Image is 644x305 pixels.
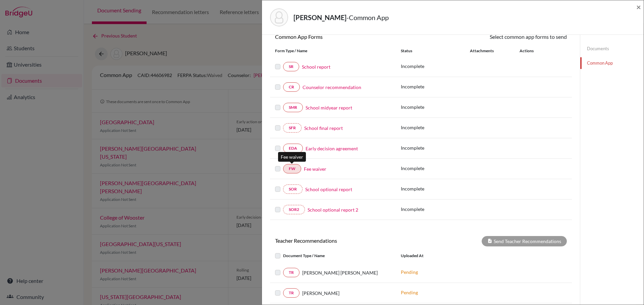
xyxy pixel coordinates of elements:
a: SOR [283,184,303,194]
span: × [636,2,641,12]
a: Common App [580,57,644,69]
strong: [PERSON_NAME] [293,13,346,21]
p: Incomplete [401,185,470,192]
p: Incomplete [401,124,470,131]
a: EDA [283,144,303,153]
span: [PERSON_NAME] [PERSON_NAME] [302,269,378,276]
a: School optional report 2 [308,206,358,213]
div: Uploaded at [396,252,496,260]
a: School report [302,63,330,70]
p: Incomplete [401,83,470,90]
button: Close [636,3,641,11]
a: TR [283,288,300,298]
p: Incomplete [401,165,470,172]
div: Form Type / Name [270,48,396,54]
a: Early decision agreement [306,145,358,152]
a: School optional report [305,186,352,193]
div: Select common app forms to send [421,33,572,41]
p: Incomplete [401,144,470,151]
p: Incomplete [401,206,470,213]
a: SR [283,62,299,71]
div: Actions [512,48,553,54]
a: Documents [580,43,644,55]
p: Pending [401,269,491,276]
h6: Teacher Recommendations [270,237,421,244]
a: Counselor recommendation [303,84,361,91]
a: SMR [283,103,303,112]
a: SFR [283,123,302,133]
a: School midyear report [306,104,352,111]
div: Send Teacher Recommendations [482,236,567,246]
a: Fee waiver [304,165,326,172]
p: Incomplete [401,103,470,110]
a: CR [283,82,300,92]
p: Pending [401,289,491,296]
a: TR [283,268,300,277]
div: Document Type / Name [270,252,396,260]
p: Incomplete [401,63,470,70]
div: Attachments [470,48,512,54]
h6: Common App Forms [270,33,421,40]
span: [PERSON_NAME] [302,290,339,297]
a: FW [283,164,301,173]
div: Fee waiver [278,152,306,162]
span: - Common App [346,13,389,21]
a: School final report [304,125,343,132]
a: SOR2 [283,205,305,214]
div: Status [401,48,470,54]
